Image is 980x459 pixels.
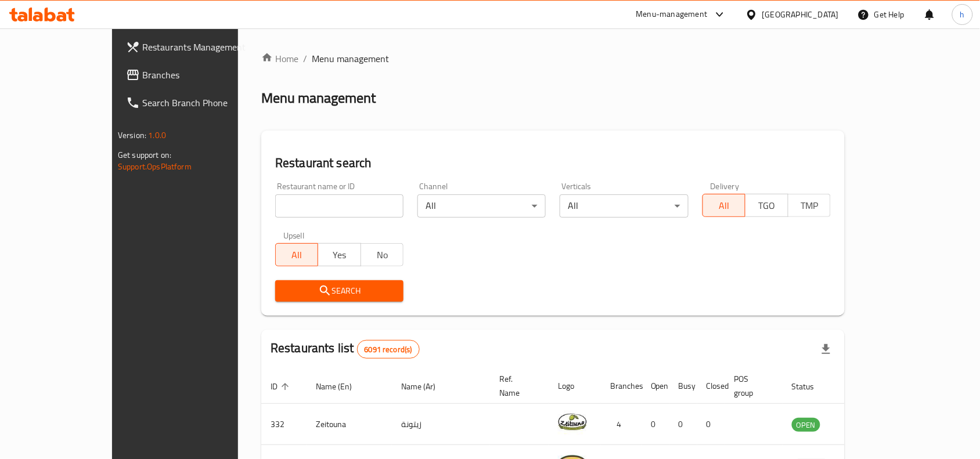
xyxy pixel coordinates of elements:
h2: Restaurants list [271,339,420,359]
th: Busy [669,368,697,404]
span: Ref. Name [499,372,535,400]
th: Logo [549,368,601,404]
span: h [960,8,965,21]
span: Search Branch Phone [142,96,266,110]
h2: Menu management [261,89,376,107]
td: 0 [669,404,697,445]
nav: breadcrumb [261,52,845,66]
td: 332 [261,404,307,445]
button: Yes [318,243,361,266]
span: Menu management [312,52,389,66]
h2: Restaurant search [275,154,831,172]
span: Restaurants Management [142,40,266,54]
a: Branches [117,61,276,89]
th: Branches [601,368,642,404]
div: Export file [812,335,840,363]
div: [GEOGRAPHIC_DATA] [762,8,839,21]
span: All [280,247,314,263]
a: Search Branch Phone [117,89,276,117]
th: Open [642,368,669,404]
span: ID [271,380,293,393]
span: Name (Ar) [401,380,451,393]
td: Zeitouna [307,404,392,445]
td: زيتونة [392,404,490,445]
input: Search for restaurant name or ID.. [275,194,403,218]
label: Delivery [711,182,740,190]
button: Search [275,280,403,302]
span: Branches [142,68,266,82]
img: Zeitouna [558,407,587,436]
span: No [366,247,399,263]
span: Search [284,284,394,298]
button: All [702,194,745,217]
span: Get support on: [118,147,171,162]
div: All [417,194,546,218]
span: TGO [750,197,783,214]
span: Status [792,380,830,393]
span: All [708,197,741,214]
span: 1.0.0 [148,128,166,143]
div: All [560,194,688,218]
div: Total records count [357,340,420,359]
button: All [275,243,318,266]
td: 4 [601,404,642,445]
span: 6091 record(s) [358,344,419,355]
label: Upsell [283,232,305,240]
button: No [361,243,403,266]
span: POS group [734,372,769,400]
div: OPEN [792,418,820,432]
span: Yes [323,247,356,263]
li: / [303,52,307,66]
a: Home [261,52,298,66]
div: Menu-management [636,8,708,21]
span: OPEN [792,418,820,432]
th: Closed [697,368,725,404]
td: 0 [697,404,725,445]
span: Version: [118,128,146,143]
button: TGO [745,194,788,217]
a: Restaurants Management [117,33,276,61]
span: Name (En) [316,380,367,393]
span: TMP [793,197,826,214]
a: Support.OpsPlatform [118,159,192,174]
td: 0 [642,404,669,445]
button: TMP [788,194,831,217]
